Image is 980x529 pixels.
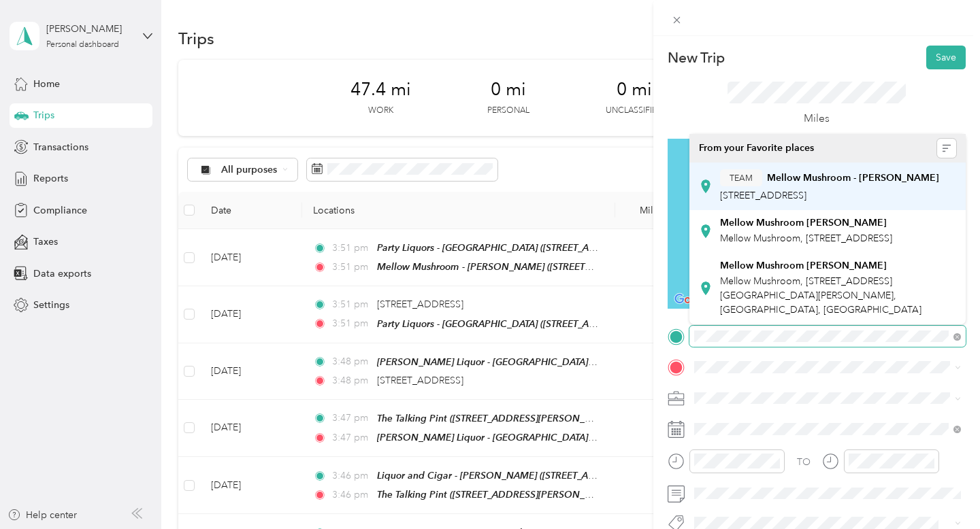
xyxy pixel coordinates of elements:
span: Mellow Mushroom, [STREET_ADDRESS] [720,233,892,244]
img: Google [671,291,716,309]
div: TO [797,455,811,469]
strong: Mellow Mushroom - [PERSON_NAME] [767,172,939,184]
button: Save [926,46,966,69]
iframe: Everlance-gr Chat Button Frame [904,453,980,529]
strong: Mellow Mushroom [PERSON_NAME] [720,260,887,272]
button: TEAM [720,169,762,186]
span: [STREET_ADDRESS] [720,190,806,201]
p: Miles [804,110,830,127]
p: New Trip [668,48,725,67]
a: Open this area in Google Maps (opens a new window) [671,291,716,309]
span: Mellow Mushroom, [STREET_ADDRESS][GEOGRAPHIC_DATA][PERSON_NAME], [GEOGRAPHIC_DATA], [GEOGRAPHIC_D... [720,275,921,315]
span: TEAM [730,172,753,184]
span: From your Favorite places [699,142,814,154]
strong: Mellow Mushroom [PERSON_NAME] [720,217,887,229]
